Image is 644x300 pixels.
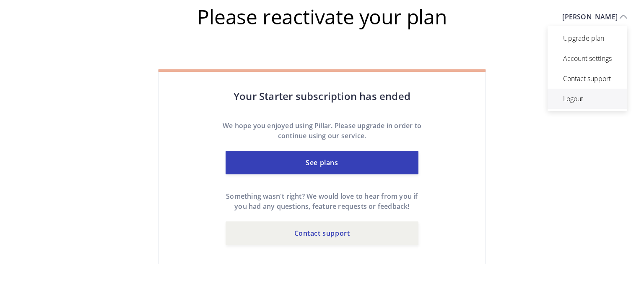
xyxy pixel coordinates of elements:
p: We hope you enjoyed using Pillar. Please upgrade in order to continue using our service. [222,121,423,141]
p: Something wasn't right? We would love to hear from you if you had any questions, feature requests... [222,191,423,211]
iframe: Drift Widget Chat Controller [602,258,634,290]
p: Contact support [563,74,612,84]
p: Account settings [563,53,612,63]
h4: Your Starter subscription has ended [222,89,423,104]
a: Account settings [548,48,627,68]
h2: Please reactivate your plan [197,7,447,27]
a: Contact support [226,221,418,245]
p: Logout [563,94,612,104]
a: See plans [226,151,418,174]
span: [PERSON_NAME] [562,12,620,22]
p: Upgrade plan [563,33,612,43]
